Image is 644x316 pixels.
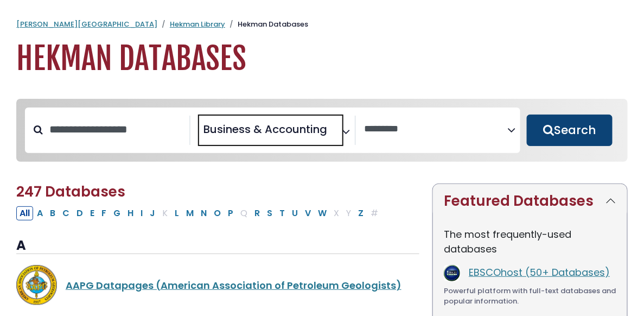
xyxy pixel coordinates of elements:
[199,121,327,137] li: Business & Accounting
[16,206,382,219] div: Alpha-list to filter by first letter of database name
[43,121,189,138] input: Search database by title or keyword
[16,41,628,77] h1: Hekman Databases
[16,182,125,201] span: 247 Databases
[170,19,225,29] a: Hekman Library
[203,121,327,137] span: Business & Accounting
[73,206,86,220] button: Filter Results D
[469,266,610,279] a: EBSCOhost (50+ Databases)
[47,206,59,220] button: Filter Results B
[16,238,419,254] h3: A
[527,115,613,146] button: Submit for Search Results
[98,206,110,220] button: Filter Results F
[225,206,237,220] button: Filter Results P
[110,206,124,220] button: Filter Results G
[433,184,627,218] button: Featured Databases
[66,279,401,292] a: AAPG Datapages (American Association of Petroleum Geologists)
[124,206,137,220] button: Filter Results H
[16,19,157,29] a: [PERSON_NAME][GEOGRAPHIC_DATA]
[146,206,158,220] button: Filter Results J
[137,206,146,220] button: Filter Results I
[59,206,73,220] button: Filter Results C
[16,99,628,162] nav: Search filters
[444,286,616,307] div: Powerful platform with full-text databases and popular information.
[329,127,337,138] textarea: Search
[276,206,288,220] button: Filter Results T
[171,206,182,220] button: Filter Results L
[87,206,98,220] button: Filter Results E
[34,206,46,220] button: Filter Results A
[251,206,263,220] button: Filter Results R
[315,206,330,220] button: Filter Results W
[289,206,301,220] button: Filter Results U
[183,206,197,220] button: Filter Results M
[444,227,616,256] p: The most frequently-used databases
[365,124,508,135] textarea: Search
[225,19,308,30] li: Hekman Databases
[16,19,628,30] nav: breadcrumb
[302,206,314,220] button: Filter Results V
[16,206,33,220] button: All
[264,206,276,220] button: Filter Results S
[355,206,367,220] button: Filter Results Z
[211,206,224,220] button: Filter Results O
[197,206,210,220] button: Filter Results N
